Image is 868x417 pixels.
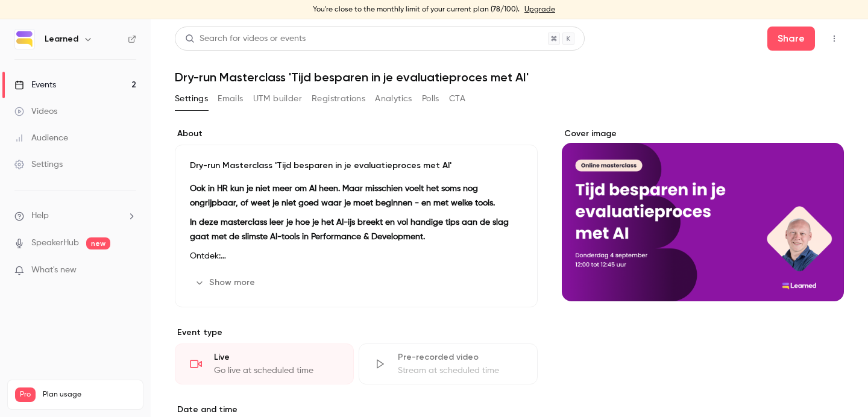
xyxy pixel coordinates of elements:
span: Plan usage [43,390,136,400]
label: Cover image [562,128,844,140]
div: Go live at scheduled time [214,365,339,377]
div: Audience [14,132,68,144]
p: Dry-run Masterclass 'Tijd besparen in je evaluatieproces met AI' [190,160,523,172]
label: Date and time [175,404,538,416]
button: Registrations [312,89,365,108]
span: Help [31,210,49,222]
iframe: Noticeable Trigger [122,265,136,276]
span: What's new [31,264,77,277]
li: help-dropdown-opener [14,210,136,222]
p: Event type [175,327,538,339]
div: Live [214,351,339,363]
div: LiveGo live at scheduled time [175,343,354,384]
a: Upgrade [524,5,555,14]
span: Pro [15,387,36,402]
img: Learned [15,30,34,49]
strong: Ook in HR kun je niet meer om AI heen. Maar misschien voelt het soms nog ongrijpbaar, of weet je ... [190,184,495,207]
h6: Learned [45,33,78,45]
div: Stream at scheduled time [398,365,523,377]
div: Search for videos or events [185,33,306,45]
button: Settings [175,89,208,108]
h1: Dry-run Masterclass 'Tijd besparen in je evaluatieproces met AI' [175,70,844,84]
button: CTA [449,89,465,108]
span: new [86,237,110,249]
label: About [175,128,538,140]
div: Events [14,79,56,91]
section: Cover image [562,128,844,301]
div: Pre-recorded video [398,351,523,363]
div: Videos [14,105,57,118]
p: Ontdek: [190,249,523,263]
button: Emails [218,89,243,108]
strong: In deze masterclass leer je hoe je het AI-ijs breekt en vol handige tips aan de slag gaat met de ... [190,218,509,241]
div: Settings [14,158,63,171]
button: Polls [422,89,439,108]
button: Analytics [375,89,412,108]
button: Share [767,27,815,51]
button: Show more [190,273,262,292]
button: UTM builder [253,89,302,108]
div: Pre-recorded videoStream at scheduled time [359,343,538,384]
a: SpeakerHub [31,237,79,249]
